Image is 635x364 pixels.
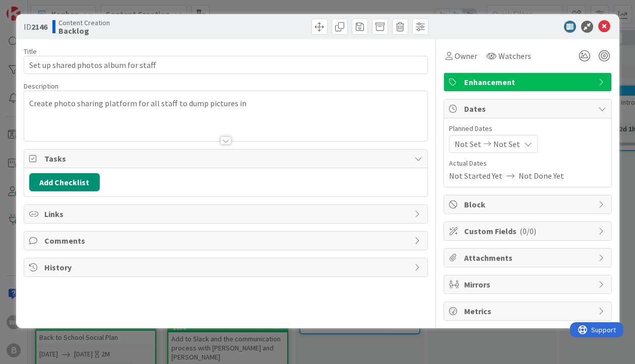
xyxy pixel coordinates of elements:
span: Comments [44,235,409,247]
label: Title [24,47,37,56]
span: Block [464,198,593,210]
span: Tasks [44,153,409,165]
span: Not Set [455,138,481,150]
span: Metrics [464,305,593,317]
span: Content Creation [58,19,110,27]
span: Description [24,82,58,91]
span: ID [24,21,47,33]
span: Owner [455,50,477,62]
span: Mirrors [464,278,593,290]
span: Attachments [464,252,593,264]
button: Add Checklist [29,173,100,191]
span: Not Set [493,138,520,150]
span: Not Done Yet [519,170,564,182]
p: Create photo sharing platform for all staff to dump pictures in [29,98,422,109]
input: type card name here... [24,56,428,74]
b: Backlog [58,27,110,35]
b: 2146 [31,22,47,32]
span: Links [44,208,409,220]
span: Custom Fields [464,225,593,237]
span: Dates [464,103,593,115]
span: Support [21,2,46,14]
span: Planned Dates [449,123,606,134]
span: Watchers [498,50,531,62]
span: Actual Dates [449,158,606,169]
span: ( 0/0 ) [520,226,536,236]
span: History [44,261,409,273]
span: Not Started Yet [449,170,502,182]
span: Enhancement [464,76,593,88]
